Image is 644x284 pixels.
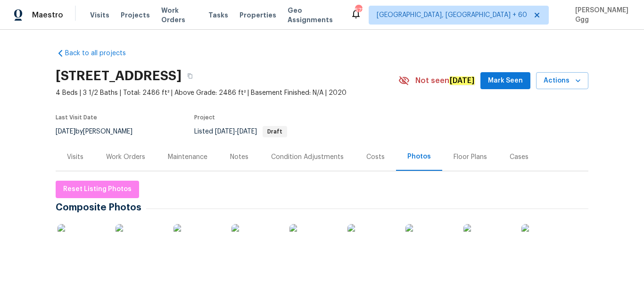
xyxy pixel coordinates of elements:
[271,152,344,162] div: Condition Adjustments
[194,115,215,120] span: Project
[56,49,146,58] a: Back to all projects
[415,76,475,85] span: Not seen
[67,152,83,162] div: Visits
[182,67,198,84] button: Copy Address
[215,128,235,135] span: [DATE]
[544,75,581,87] span: Actions
[215,128,257,135] span: -
[194,128,287,135] span: Listed
[288,6,339,25] span: Geo Assignments
[56,181,139,198] button: Reset Listing Photos
[488,75,523,87] span: Mark Seen
[63,184,132,195] span: Reset Listing Photos
[56,71,182,81] h2: [STREET_ADDRESS]
[480,72,530,90] button: Mark Seen
[264,129,286,134] span: Draft
[237,128,257,135] span: [DATE]
[407,152,431,161] div: Photos
[449,76,475,85] em: [DATE]
[168,152,207,162] div: Maintenance
[32,10,63,20] span: Maestro
[161,6,197,25] span: Work Orders
[90,10,109,20] span: Visits
[56,88,398,98] span: 4 Beds | 3 1/2 Baths | Total: 2486 ft² | Above Grade: 2486 ft² | Basement Finished: N/A | 2020
[56,128,75,135] span: [DATE]
[230,152,248,162] div: Notes
[571,6,630,25] span: [PERSON_NAME] Ggg
[454,152,487,162] div: Floor Plans
[536,72,588,90] button: Actions
[121,10,150,20] span: Projects
[239,10,276,20] span: Properties
[377,10,527,20] span: [GEOGRAPHIC_DATA], [GEOGRAPHIC_DATA] + 60
[208,12,228,18] span: Tasks
[355,6,362,15] div: 572
[510,152,528,162] div: Cases
[56,203,146,212] span: Composite Photos
[56,126,144,137] div: by [PERSON_NAME]
[106,152,145,162] div: Work Orders
[366,152,385,162] div: Costs
[56,115,97,120] span: Last Visit Date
